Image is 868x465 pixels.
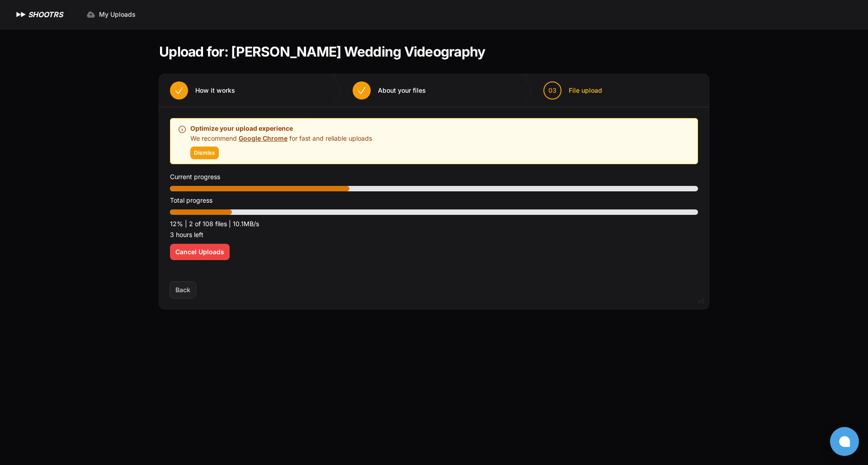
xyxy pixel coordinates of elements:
[159,43,485,60] h1: Upload for: [PERSON_NAME] Wedding Videography
[14,9,63,20] a: SHOOTRS SHOOTRS
[14,9,28,20] img: SHOOTRS
[830,427,859,456] button: Open chat window
[190,147,219,159] button: Dismiss
[548,86,557,95] span: 03
[81,6,141,23] a: My Uploads
[342,74,437,107] button: About your files
[99,10,136,19] span: My Uploads
[195,86,235,95] span: How it works
[378,86,426,95] span: About your files
[190,134,372,143] p: We recommend for fast and reliable uploads
[28,9,63,20] h1: SHOOTRS
[170,218,698,229] p: 12% | 2 of 108 files | 10.1MB/s
[170,244,230,260] button: Cancel Uploads
[159,74,246,107] button: How it works
[194,149,215,157] span: Dismiss
[569,86,602,95] span: File upload
[533,74,613,107] button: 03 File upload
[239,134,288,142] a: Google Chrome
[170,229,698,240] p: 3 hours left
[175,247,224,256] span: Cancel Uploads
[190,123,372,134] p: Optimize your upload experience
[170,171,698,182] p: Current progress
[698,296,704,307] div: v2
[170,195,698,206] p: Total progress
